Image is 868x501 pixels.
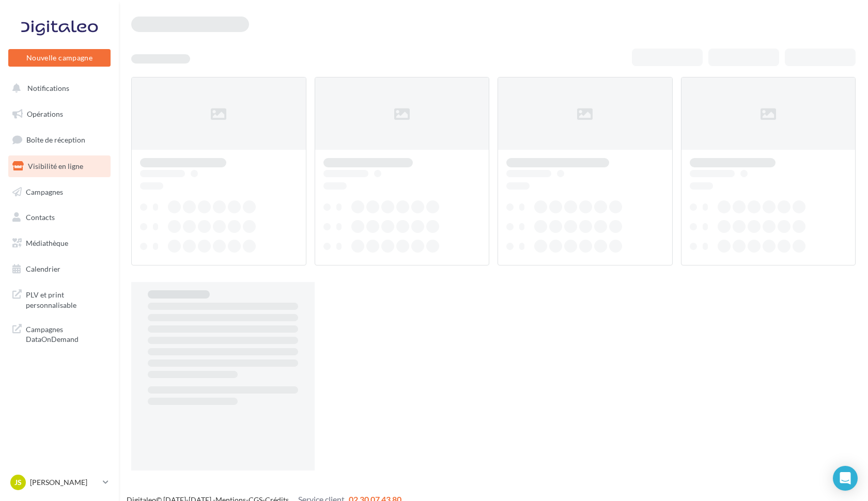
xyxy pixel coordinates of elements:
[26,322,106,345] span: Campagnes DataOnDemand
[14,477,22,488] span: Js
[833,466,858,491] div: Open Intercom Messenger
[28,162,83,170] span: Visibilité en ligne
[6,284,113,314] a: PLV et print personnalisable
[6,103,113,125] a: Opérations
[6,207,113,228] a: Contacts
[8,49,111,67] button: Nouvelle campagne
[26,288,106,310] span: PLV et print personnalisable
[8,473,111,492] a: Js [PERSON_NAME]
[27,109,63,118] span: Opérations
[26,213,55,222] span: Contacts
[6,181,113,203] a: Campagnes
[6,318,113,349] a: Campagnes DataOnDemand
[30,477,99,488] p: [PERSON_NAME]
[6,129,113,151] a: Boîte de réception
[6,77,109,99] button: Notifications
[26,135,85,144] span: Boîte de réception
[27,84,69,92] span: Notifications
[6,232,113,254] a: Médiathèque
[26,264,60,273] span: Calendrier
[6,155,113,177] a: Visibilité en ligne
[26,239,68,247] span: Médiathèque
[6,258,113,280] a: Calendrier
[26,187,63,196] span: Campagnes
